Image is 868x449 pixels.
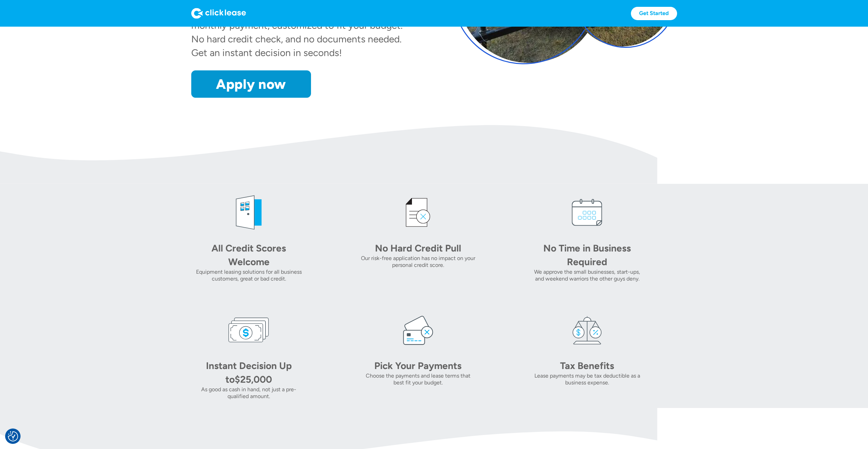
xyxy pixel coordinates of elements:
[201,241,297,269] div: All Credit Scores Welcome
[370,241,466,255] div: No Hard Credit Pull
[235,373,272,385] div: $25,000
[228,310,269,351] img: money icon
[567,192,608,233] img: calendar icon
[8,431,18,441] button: Consent Preferences
[530,269,645,282] div: We approve the small businesses, start-ups, and weekend warriors the other guys deny.
[370,359,466,372] div: Pick Your Payments
[398,192,439,233] img: credit icon
[8,431,18,441] img: Revisit consent button
[191,269,307,282] div: Equipment leasing solutions for all business customers, great or bad credit.
[228,192,269,233] img: welcome icon
[539,241,635,269] div: No Time in Business Required
[191,386,307,400] div: As good as cash in hand, not just a pre-qualified amount.
[206,360,292,385] div: Instant Decision Up to
[360,372,476,386] div: Choose the payments and lease terms that best fit your budget.
[191,8,246,19] img: Logo
[530,372,645,386] div: Lease payments may be tax deductible as a business expense.
[398,310,439,351] img: card icon
[360,255,476,269] div: Our risk-free application has no impact on your personal credit score.
[567,310,608,351] img: tax icon
[191,70,311,98] a: Apply now
[539,359,635,372] div: Tax Benefits
[631,7,677,20] a: Get Started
